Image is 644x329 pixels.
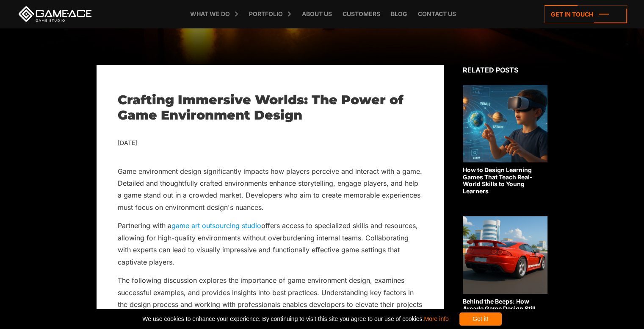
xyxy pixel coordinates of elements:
p: Partnering with a offers access to specialized skills and resources, allowing for high-quality en... [118,220,423,268]
a: How to Design Learning Games That Teach Real-World Skills to Young Learners [463,85,547,195]
img: Related [463,216,547,294]
img: Related [463,85,547,162]
h1: Crafting Immersive Worlds: The Power of Game Environment Design [118,92,423,123]
a: Behind the Beeps: How Arcade Game Design Still Shapes Interactive Entertainment [463,216,547,326]
a: game art outsourcing studio [171,221,261,230]
div: Got it! [459,312,502,326]
p: The following discussion explores the importance of game environment design, examines successful ... [118,274,423,323]
div: Related posts [463,65,547,75]
p: Game environment design significantly impacts how players perceive and interact with a game. Deta... [118,165,423,214]
div: [DATE] [118,138,423,148]
a: Get in touch [544,5,627,23]
span: We use cookies to enhance your experience. By continuing to visit this site you agree to our use ... [142,312,448,326]
a: More info [424,315,448,322]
